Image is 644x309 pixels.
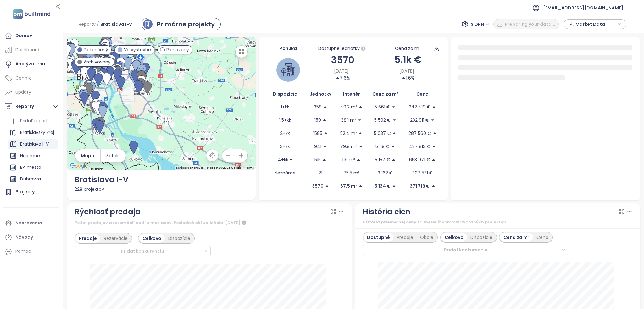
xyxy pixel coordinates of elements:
p: 21 [319,169,322,176]
div: Rýchlosť predaja [75,206,141,218]
div: Celkovo [441,233,467,242]
div: Počet predajov a rezervácií podľa mesiacov. Posledná aktualizácia: [DATE] [75,219,345,227]
td: 4+kk + [266,153,303,166]
span: Mapa [81,152,94,159]
div: Dubravka [8,174,58,184]
p: 515 [314,156,321,163]
p: 232 911 € [410,117,429,124]
p: 79.8 m² [340,143,357,150]
div: Cena za m² [500,233,533,242]
span: [DATE] [334,68,349,74]
span: caret-up [356,157,361,162]
div: button [567,19,623,29]
a: Projekty [3,186,59,198]
div: Predaje [393,233,417,242]
p: 3 162 € [378,169,393,176]
span: caret-down [392,118,397,122]
div: Bratislava I-V [8,139,58,149]
div: Dubravka [20,175,41,183]
p: 242 419 € [409,103,430,110]
p: 5 119 € [375,143,390,150]
span: / [97,19,99,30]
span: caret-down [430,118,435,122]
div: Nastavenia [15,219,42,227]
p: 150 [314,117,321,124]
div: 5.1k € [375,52,440,67]
div: Dostupné [364,233,393,242]
button: Mapa [75,149,100,162]
p: 75.5 m² [343,169,360,176]
p: 40.2 m² [340,103,357,110]
div: Bratislavský kraj [20,129,54,136]
div: Dashboard [15,46,39,54]
span: S DPH [471,19,490,29]
a: Analýza trhu [3,58,59,70]
div: 1.6% [402,74,414,81]
p: 941 [314,143,321,150]
div: BA mesto [8,163,58,173]
span: caret-up [432,144,436,149]
span: Map data ©2025 Google [207,166,241,169]
div: 3570 [310,52,375,67]
span: caret-up [325,184,329,188]
p: 5 037 € [374,130,391,137]
span: Preparing your data... [505,21,555,28]
div: Cenník [15,74,31,82]
span: caret-up [322,118,327,122]
span: Satelit [106,152,120,159]
th: Interiér [337,88,365,100]
td: 1+kk [266,100,303,113]
button: Satelit [101,149,126,162]
td: 1.5+kk [266,113,303,127]
span: Market Data [575,19,616,29]
span: caret-up [402,76,406,80]
div: Oboje [417,233,437,242]
p: 358 [314,103,322,110]
div: Bratislava I-V [20,140,49,148]
span: caret-up [392,131,397,135]
p: 119 m² [342,156,355,163]
div: Dispozície [467,233,496,242]
span: caret-down [391,105,396,109]
div: Projekty [15,188,35,196]
div: Predaje [75,234,100,243]
div: Celkovo [139,234,165,243]
td: 3+kk [266,140,303,153]
td: Neznáme [266,166,303,179]
p: 371 719 € [410,183,430,190]
div: Pomoc [3,245,59,258]
th: Cena za m² [366,88,405,100]
span: caret-up [358,131,363,135]
img: logo [11,8,52,20]
div: Najomne [8,151,58,161]
th: Dispozícia [266,88,303,100]
span: Archivovaný [84,58,111,65]
div: Bratislavský kraj [8,128,58,138]
div: Najomne [20,152,40,160]
div: Návody [15,233,33,241]
span: caret-up [322,157,326,162]
p: 67.5 m² [340,183,357,190]
span: [DATE] [399,68,414,74]
a: Cenník [3,72,59,85]
a: Návody [3,231,59,244]
div: História priemernej ceny za meter štvorcový vybraných projektov. [363,219,633,225]
a: Nastavenia [3,217,59,229]
p: 5 661 € [375,103,390,110]
a: primary [142,18,221,30]
span: Plánovaný [166,46,189,53]
p: 307 531 € [412,169,433,176]
span: caret-up [432,131,437,135]
span: caret-up [323,105,327,109]
p: 38.1 m² [341,117,356,124]
p: 287 560 € [408,130,431,137]
span: Bratislava I-V [100,19,132,30]
div: Updaty [15,88,31,96]
div: Ponuka [266,45,310,52]
p: 5 157 € [375,156,390,163]
span: caret-up [431,184,436,188]
a: Updaty [3,86,59,99]
span: caret-up [358,144,363,149]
